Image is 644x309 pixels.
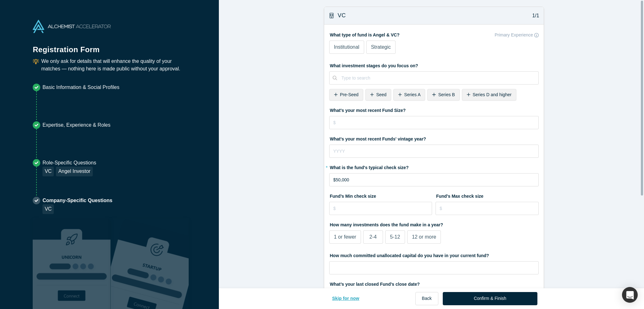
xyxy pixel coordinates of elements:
p: Role-Specific Questions [42,159,96,167]
h3: VC [338,11,346,20]
button: Back [415,292,438,305]
span: Seed [376,92,386,97]
h1: Registration Form [33,37,186,55]
p: We only ask for details that will enhance the quality of your matches — nothing here is made publ... [41,58,186,73]
span: 5-12 [390,234,400,240]
label: What investment stages do you focus on? [329,60,539,69]
span: Series A [404,92,420,97]
div: Series D and higher [462,89,516,101]
div: Pre-Seed [329,89,363,101]
p: Expertise, Experience & Roles [42,121,110,129]
label: How many investments does the fund make in a year? [329,219,539,228]
p: Basic Information & Social Profiles [42,84,119,91]
span: 12 or more [412,234,436,240]
p: 1/1 [529,12,539,19]
label: What’s your last closed Fund’s close date? [329,279,539,288]
label: How much committed unallocated capital do you have in your current fund? [329,250,539,259]
span: Strategic [371,44,391,50]
span: Series B [438,92,455,97]
p: Company-Specific Questions [42,197,112,204]
span: 1 or fewer [334,234,356,240]
span: Series D and higher [473,92,512,97]
div: Series B [427,89,459,101]
span: Institutional [334,44,359,50]
label: What's your most recent Fund Size? [329,105,539,114]
label: What's your most recent Funds' vintage year? [329,134,539,142]
div: Angel Investor [56,167,92,176]
img: Alchemist Accelerator Logo [33,20,111,33]
input: $ [329,116,539,129]
span: 2-4 [369,234,377,240]
div: Seed [365,89,391,101]
label: Fund’s Min check size [329,191,432,200]
input: $ [436,202,539,215]
div: Series A [393,89,425,101]
label: What is the fund's typical check size? [329,162,539,171]
input: YYYY [329,145,539,158]
div: VC [42,167,54,176]
label: Fund’s Max check size [436,191,539,200]
div: VC [42,204,54,214]
input: $ [329,202,432,215]
label: What type of fund is Angel & VC? [329,30,539,38]
button: Confirm & Finish [443,292,537,305]
span: Pre-Seed [340,92,358,97]
input: $ [329,173,539,186]
p: Primary Experience [495,32,533,38]
button: Skip for now [325,292,366,305]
